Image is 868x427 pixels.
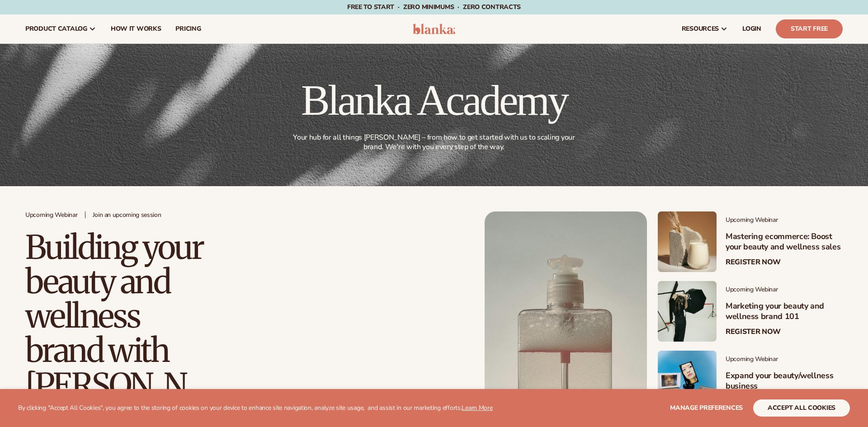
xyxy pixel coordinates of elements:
span: pricing [175,25,201,33]
a: Register Now [726,328,781,336]
span: Manage preferences [670,404,743,412]
span: Join an upcoming session [93,211,161,219]
span: Upcoming Webinar [726,286,843,294]
a: Register Now [726,258,781,267]
a: How It Works [104,14,169,43]
a: pricing [168,14,208,43]
p: By clicking "Accept All Cookies", you agree to the storing of cookies on your device to enhance s... [18,404,493,412]
h3: Mastering ecommerce: Boost your beauty and wellness sales [726,231,843,253]
a: resources [675,14,735,43]
a: LOGIN [735,14,769,43]
span: How It Works [111,25,161,33]
h1: Blanka Academy [288,79,580,122]
img: logo [413,23,456,34]
a: product catalog [18,14,104,43]
span: Free to start · ZERO minimums · ZERO contracts [347,3,521,11]
a: Learn More [462,404,492,412]
h3: Marketing your beauty and wellness brand 101 [726,301,843,322]
span: LOGIN [742,25,761,33]
a: Start Free [776,19,843,38]
button: Manage preferences [670,399,743,417]
button: accept all cookies [753,399,850,417]
span: Upcoming Webinar [25,211,78,219]
span: product catalog [25,25,87,33]
span: Upcoming Webinar [726,356,843,363]
h3: Expand your beauty/wellness business [726,371,843,392]
span: Upcoming Webinar [726,216,843,224]
span: resources [682,25,719,33]
p: Your hub for all things [PERSON_NAME] – from how to get started with us to scaling your brand. We... [290,133,578,152]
